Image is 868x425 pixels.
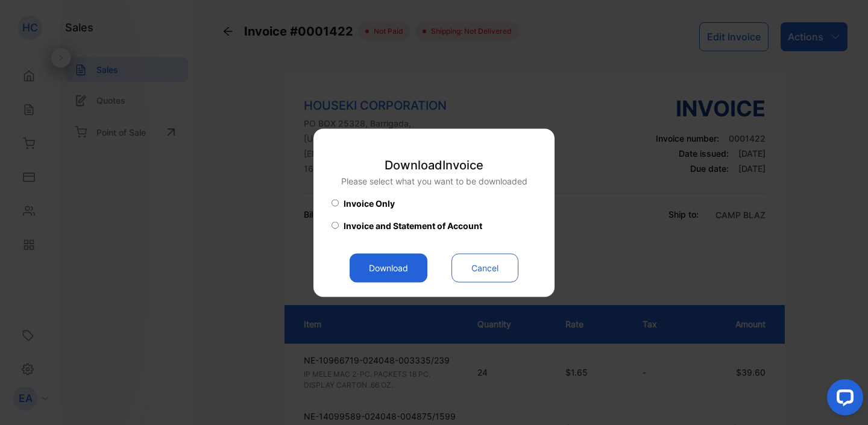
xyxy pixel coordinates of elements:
[817,374,868,425] iframe: LiveChat chat widget
[344,219,482,231] span: Invoice and Statement of Account
[344,197,395,209] span: Invoice Only
[341,156,527,174] p: Download Invoice
[350,253,427,282] button: Download
[451,253,518,282] button: Cancel
[341,174,527,187] p: Please select what you want to be downloaded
